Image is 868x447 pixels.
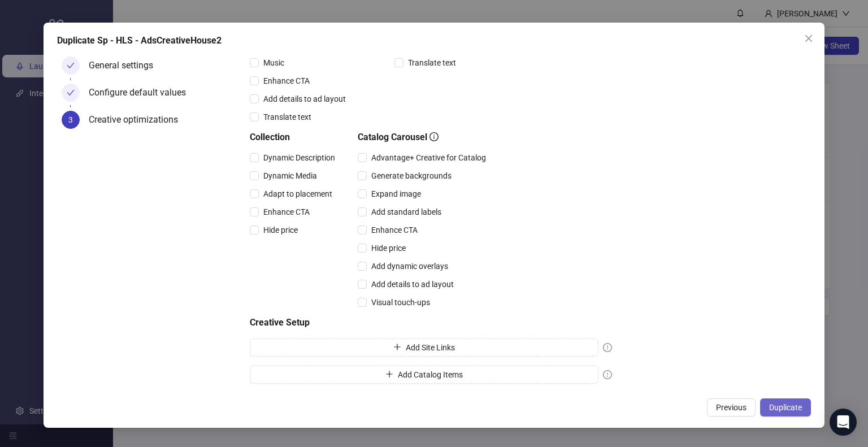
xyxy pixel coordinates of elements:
[259,111,316,123] span: Translate text
[259,57,289,69] span: Music
[367,278,458,290] span: Add details to ad layout
[259,151,340,164] span: Dynamic Description
[406,343,455,352] span: Add Site Links
[250,131,340,144] h5: Collection
[367,206,446,218] span: Add standard labels
[259,206,314,218] span: Enhance CTA
[250,366,598,384] button: Add Catalog Items
[259,93,350,105] span: Add details to ad layout
[367,296,435,309] span: Visual touch-ups
[707,398,756,416] button: Previous
[385,370,393,378] span: plus
[259,224,302,236] span: Hide price
[367,188,426,200] span: Expand image
[67,89,75,97] span: check
[429,132,439,141] span: info-circle
[259,188,337,200] span: Adapt to placement
[804,34,813,43] span: close
[367,242,410,254] span: Hide price
[603,343,612,352] span: exclamation-circle
[57,34,811,47] div: Duplicate Sp - HLS - AdsCreativeHouse2
[830,409,857,436] div: Open Intercom Messenger
[367,170,456,182] span: Generate backgrounds
[367,224,422,236] span: Enhance CTA
[603,370,612,379] span: exclamation-circle
[250,316,612,329] h5: Creative Setup
[398,370,463,379] span: Add Catalog Items
[367,260,453,272] span: Add dynamic overlays
[89,84,195,102] div: Configure default values
[67,62,75,70] span: check
[403,57,461,69] span: Translate text
[89,57,162,75] div: General settings
[259,75,314,87] span: Enhance CTA
[716,403,747,412] span: Previous
[259,170,322,182] span: Dynamic Media
[250,338,598,357] button: Add Site Links
[68,115,73,124] span: 3
[89,111,187,129] div: Creative optimizations
[760,398,811,416] button: Duplicate
[393,343,401,351] span: plus
[358,131,491,144] h5: Catalog Carousel
[800,29,818,47] button: Close
[769,403,802,412] span: Duplicate
[367,151,491,164] span: Advantage+ Creative for Catalog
